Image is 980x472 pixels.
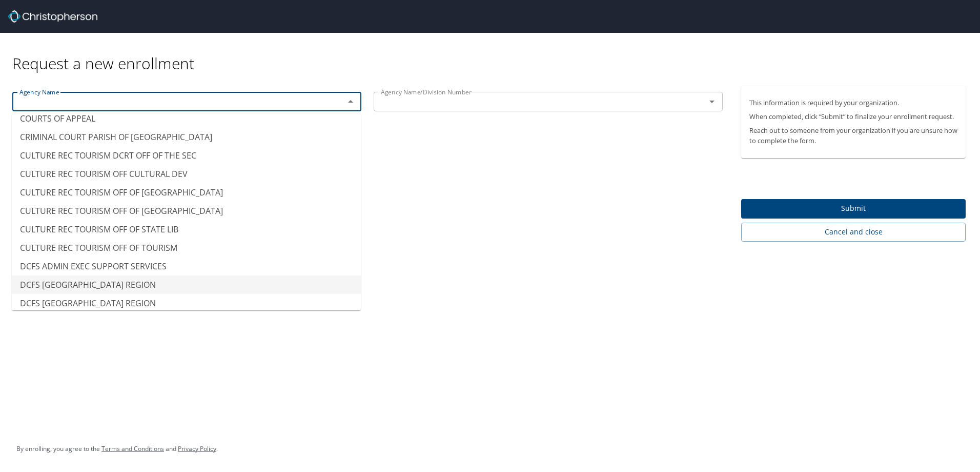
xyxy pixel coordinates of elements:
[741,223,966,242] button: Cancel and close
[8,10,97,23] img: cbt logo
[12,239,361,257] li: CULTURE REC TOURISM OFF OF TOURISM
[12,109,361,128] li: COURTS OF APPEAL
[12,146,361,165] li: CULTURE REC TOURISM DCRT OFF OF THE SEC
[12,33,974,73] div: Request a new enrollment
[12,294,361,312] li: DCFS [GEOGRAPHIC_DATA] REGION
[12,128,361,146] li: CRIMINAL COURT PARISH OF [GEOGRAPHIC_DATA]
[12,183,361,202] li: CULTURE REC TOURISM OFF OF [GEOGRAPHIC_DATA]
[12,220,361,239] li: CULTURE REC TOURISM OFF OF STATE LIB
[705,94,719,109] button: Open
[101,444,164,453] a: Terms and Conditions
[741,199,966,219] button: Submit
[12,165,361,183] li: CULTURE REC TOURISM OFF CULTURAL DEV
[12,257,361,276] li: DCFS ADMIN EXEC SUPPORT SERVICES
[12,276,361,294] li: DCFS [GEOGRAPHIC_DATA] REGION
[749,202,957,215] span: Submit
[749,226,957,239] span: Cancel and close
[16,436,218,462] div: By enrolling, you agree to the and .
[749,98,957,108] p: This information is required by your organization.
[749,112,957,122] p: When completed, click “Submit” to finalize your enrollment request.
[178,444,216,453] a: Privacy Policy
[12,202,361,220] li: CULTURE REC TOURISM OFF OF [GEOGRAPHIC_DATA]
[343,94,358,109] button: Close
[749,126,957,145] p: Reach out to someone from your organization if you are unsure how to complete the form.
